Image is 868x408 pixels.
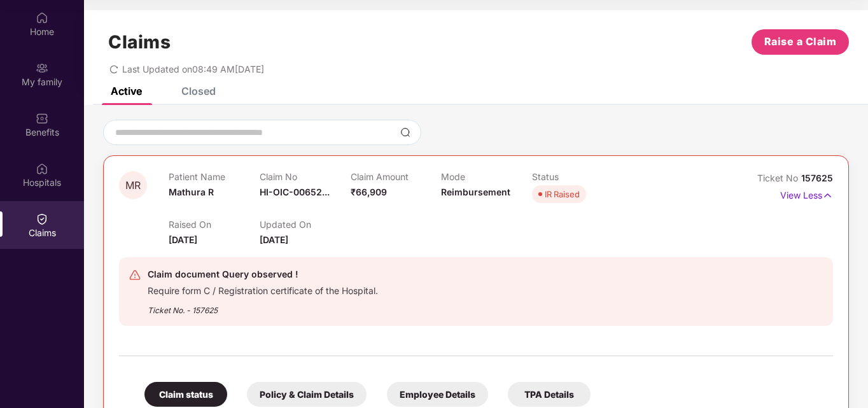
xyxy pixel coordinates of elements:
[441,186,510,197] span: Reimbursement
[36,213,48,225] img: svg+xml;base64,PHN2ZyBpZD0iQ2xhaW0iIHhtbG5zPSJodHRwOi8vd3d3LnczLm9yZy8yMDAwL3N2ZyIgd2lkdGg9IjIwIi...
[144,382,227,407] div: Claim status
[545,188,580,200] div: IR Raised
[109,64,118,74] span: redo
[181,85,216,97] div: Closed
[508,382,591,407] div: TPA Details
[108,31,171,53] h1: Claims
[764,34,837,50] span: Raise a Claim
[36,62,48,74] img: svg+xml;base64,PHN2ZyB3aWR0aD0iMjAiIGhlaWdodD0iMjAiIHZpZXdCb3g9IjAgMCAyMCAyMCIgZmlsbD0ibm9uZSIgeG...
[260,171,351,182] p: Claim No
[111,85,142,97] div: Active
[36,11,48,24] img: svg+xml;base64,PHN2ZyBpZD0iSG9tZSIgeG1sbnM9Imh0dHA6Ly93d3cudzMub3JnLzIwMDAvc3ZnIiB3aWR0aD0iMjAiIG...
[169,171,260,182] p: Patient Name
[148,282,378,297] div: Require form C / Registration certificate of the Hospital.
[148,267,378,282] div: Claim document Query observed !
[36,112,48,125] img: svg+xml;base64,PHN2ZyBpZD0iQmVuZWZpdHMiIHhtbG5zPSJodHRwOi8vd3d3LnczLm9yZy8yMDAwL3N2ZyIgd2lkdGg9Ij...
[441,171,532,182] p: Mode
[260,186,330,197] span: HI-OIC-00652...
[169,186,214,197] span: Mathura R
[247,382,367,407] div: Policy & Claim Details
[780,185,833,202] p: View Less
[351,171,442,182] p: Claim Amount
[822,188,833,202] img: svg+xml;base64,PHN2ZyB4bWxucz0iaHR0cDovL3d3dy53My5vcmcvMjAwMC9zdmciIHdpZHRoPSIxNyIgaGVpZ2h0PSIxNy...
[122,64,264,74] span: Last Updated on 08:49 AM[DATE]
[36,162,48,175] img: svg+xml;base64,PHN2ZyBpZD0iSG9zcGl0YWxzIiB4bWxucz0iaHR0cDovL3d3dy53My5vcmcvMjAwMC9zdmciIHdpZHRoPS...
[169,219,260,230] p: Raised On
[169,234,197,245] span: [DATE]
[532,171,623,182] p: Status
[752,29,849,55] button: Raise a Claim
[400,127,410,137] img: svg+xml;base64,PHN2ZyBpZD0iU2VhcmNoLTMyeDMyIiB4bWxucz0iaHR0cDovL3d3dy53My5vcmcvMjAwMC9zdmciIHdpZH...
[129,269,141,281] img: svg+xml;base64,PHN2ZyB4bWxucz0iaHR0cDovL3d3dy53My5vcmcvMjAwMC9zdmciIHdpZHRoPSIyNCIgaGVpZ2h0PSIyNC...
[148,297,378,316] div: Ticket No. - 157625
[260,234,288,245] span: [DATE]
[125,180,141,191] span: MR
[260,219,351,230] p: Updated On
[351,186,387,197] span: ₹66,909
[801,172,833,183] span: 157625
[387,382,488,407] div: Employee Details
[757,172,801,183] span: Ticket No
